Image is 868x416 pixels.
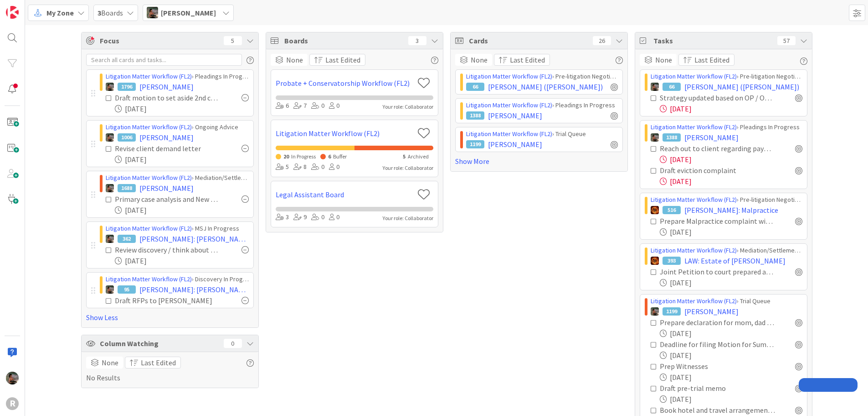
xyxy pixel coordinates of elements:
div: Draft pre-trial memo [660,383,757,394]
div: 1199 [663,307,681,316]
div: Your role: Collaborator [383,103,433,111]
span: [PERSON_NAME] [684,306,739,317]
span: My Zone [46,7,74,18]
img: MW [106,133,114,142]
div: 66 [663,83,681,91]
span: 5 [403,153,406,160]
div: 0 [224,339,242,348]
div: › Pre-litigation Negotiation [651,195,802,205]
img: MW [651,133,659,142]
span: In Progress [291,153,316,160]
a: Show Less [86,312,254,323]
a: Litigation Matter Workflow (FL2) [466,130,552,138]
div: 9 [293,212,307,222]
div: 95 [118,285,136,294]
a: Litigation Matter Workflow (FL2) [651,195,737,204]
div: › Discovery In Progress [106,274,249,284]
span: [PERSON_NAME]: Malpractice [684,205,778,216]
div: Draft RFPs to [PERSON_NAME] [115,295,221,306]
div: [DATE] [115,154,249,165]
div: 0 [329,162,339,172]
div: Draft motion to set aside 2nd contempt [115,92,221,103]
button: Last Edited [678,54,734,66]
span: [PERSON_NAME] [488,139,542,150]
div: Draft eviction complaint [660,165,762,176]
button: Last Edited [494,54,550,66]
div: [DATE] [660,176,802,187]
a: Litigation Matter Workflow (FL2) [106,72,192,80]
div: 0 [311,101,324,111]
button: Last Edited [309,54,365,66]
div: [DATE] [115,205,249,216]
div: 1006 [118,133,136,142]
div: 1796 [118,83,136,91]
span: Tasks [653,35,773,46]
a: Litigation Matter Workflow (FL2) [466,72,552,80]
span: [PERSON_NAME] [684,132,739,143]
span: [PERSON_NAME] [139,81,194,92]
div: Strategy updated based on OP / OC Response + Checklist Items Created as needed [660,92,775,103]
div: › Mediation/Settlement Queue [106,173,249,183]
button: Last Edited [125,357,181,369]
span: [PERSON_NAME] [139,132,194,143]
span: LAW: Estate of [PERSON_NAME] [684,255,786,266]
span: [PERSON_NAME] ([PERSON_NAME]) [684,81,799,92]
a: Litigation Matter Workflow (FL2) [106,174,192,182]
div: Joint Petition to court prepared after fiduciary identified [660,266,775,277]
div: [DATE] [660,277,802,288]
span: None [655,54,672,65]
div: Prepare Malpractice complaint with shell from paralegal. [660,216,775,226]
img: TR [651,257,659,265]
div: 7 [293,101,307,111]
div: Book hotel and travel arrangements for trial [660,405,775,416]
div: 0 [329,212,339,222]
span: Archived [408,153,429,160]
div: Revise client demand letter [115,143,219,154]
a: Litigation Matter Workflow (FL2) [466,101,552,109]
div: Review discovery / think about pre-trial motions [115,244,221,255]
span: None [102,357,118,368]
img: MW [106,235,114,243]
div: 8 [293,162,307,172]
div: [DATE] [660,103,802,114]
span: Focus [100,35,216,46]
div: 57 [777,36,796,45]
div: 1688 [118,184,136,192]
a: Litigation Matter Workflow (FL2) [276,128,414,139]
div: 0 [311,162,324,172]
span: [PERSON_NAME]: [PERSON_NAME] Abuse Claim [139,233,249,244]
div: 516 [663,206,681,214]
div: 6 [276,101,289,111]
img: MW [147,7,158,18]
div: [DATE] [660,372,802,383]
div: › Pre-litigation Negotiation [651,72,802,81]
div: 1199 [466,140,484,148]
img: MW [651,307,659,316]
div: [DATE] [660,328,802,339]
span: Buffer [333,153,347,160]
div: 5 [224,36,242,45]
span: [PERSON_NAME] [161,7,216,18]
a: Show More [455,156,623,167]
div: › Mediation/Settlement in Progress [651,246,802,255]
a: Probate + Conservatorship Workflow (FL2) [276,78,414,89]
a: Legal Assistant Board [276,189,414,200]
a: Litigation Matter Workflow (FL2) [651,72,737,80]
span: [PERSON_NAME] [139,183,194,194]
a: Litigation Matter Workflow (FL2) [106,123,192,131]
div: 1388 [663,133,681,142]
div: 0 [329,101,339,111]
div: No Results [86,357,254,383]
span: Column Watching [100,338,219,349]
div: [DATE] [660,154,802,165]
div: 362 [118,235,136,243]
div: [DATE] [115,255,249,266]
img: MW [6,372,19,384]
div: Reach out to client regarding payment [660,143,775,154]
div: › Pleadings In Progress [651,122,802,132]
div: [DATE] [660,226,802,237]
div: [DATE] [115,103,249,114]
div: 3 [408,36,426,45]
div: Prepare declaration for mom, dad and son [660,317,775,328]
span: None [471,54,488,65]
